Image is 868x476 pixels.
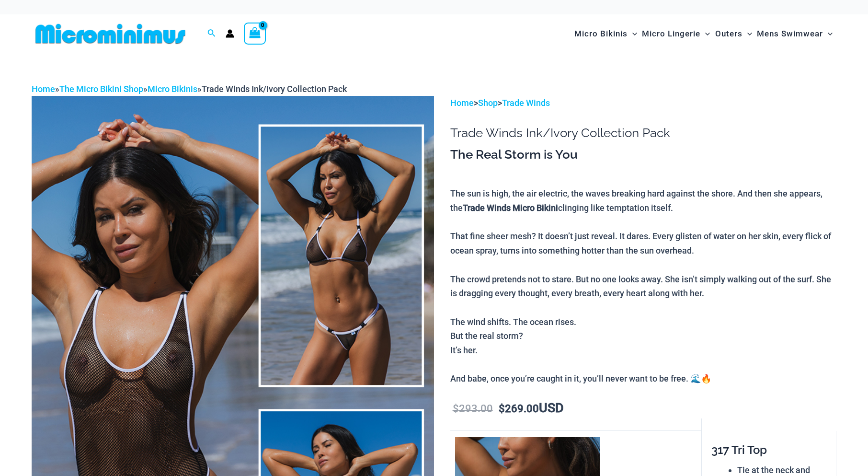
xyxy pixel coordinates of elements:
span: Outers [715,22,742,46]
bdi: 293.00 [453,403,493,415]
a: OutersMenu ToggleMenu Toggle [713,19,754,48]
span: Menu Toggle [700,22,710,46]
img: MM SHOP LOGO FLAT [32,23,189,45]
p: USD [450,401,836,416]
h3: The Real Storm is You [450,147,836,163]
p: The sun is high, the air electric, the waves breaking hard against the shore. And then she appear... [450,186,836,386]
span: Micro Bikinis [574,22,628,46]
a: Search icon link [207,28,216,40]
span: $ [499,403,505,415]
span: Trade Winds Ink/Ivory Collection Pack [202,84,347,94]
a: Home [450,98,474,108]
a: Trade Winds [502,98,550,108]
h1: Trade Winds Ink/Ivory Collection Pack [450,126,836,140]
p: > > [450,96,836,110]
span: Mens Swimwear [757,22,823,46]
a: Home [32,84,55,94]
span: Micro Lingerie [642,22,700,46]
a: Micro Bikinis [148,84,197,94]
span: Menu Toggle [628,22,637,46]
span: $ [453,403,459,415]
span: » » » [32,84,347,94]
a: Account icon link [226,29,234,38]
span: 317 Tri Top [711,443,767,457]
a: Shop [478,98,498,108]
span: Menu Toggle [823,22,833,46]
a: Mens SwimwearMenu ToggleMenu Toggle [754,19,835,48]
a: The Micro Bikini Shop [59,84,143,94]
a: View Shopping Cart, empty [244,23,266,45]
b: Trade Winds Micro Bikini [463,203,558,213]
nav: Site Navigation [571,18,836,50]
bdi: 269.00 [499,403,539,415]
a: Micro LingerieMenu ToggleMenu Toggle [640,19,712,48]
a: Micro BikinisMenu ToggleMenu Toggle [572,19,640,48]
span: Menu Toggle [742,22,752,46]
